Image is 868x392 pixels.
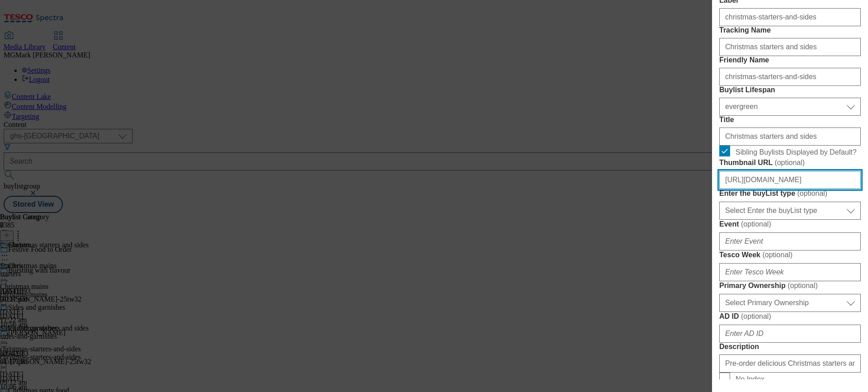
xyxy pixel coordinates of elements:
[736,148,857,156] span: Sibling Buylists Displayed by Default?
[719,116,861,124] label: Title
[788,282,818,289] span: ( optional )
[774,159,805,166] span: ( optional )
[719,325,861,343] input: Enter AD ID
[719,189,861,198] label: Enter the buyList type
[719,343,861,351] label: Description
[719,232,861,250] input: Enter Event
[797,189,827,197] span: ( optional )
[719,354,861,373] input: Enter Description
[719,171,861,189] input: Enter Thumbnail URL
[741,220,771,228] span: ( optional )
[719,38,861,56] input: Enter Tracking Name
[719,128,861,146] input: Enter Title
[719,86,861,94] label: Buylist Lifespan
[719,312,861,321] label: AD ID
[719,281,861,290] label: Primary Ownership
[719,250,861,260] label: Tesco Week
[719,158,861,167] label: Thumbnail URL
[719,8,861,26] input: Enter Label
[741,312,771,320] span: ( optional )
[719,263,861,281] input: Enter Tesco Week
[762,251,793,259] span: ( optional )
[719,220,861,229] label: Event
[719,26,861,34] label: Tracking Name
[719,56,861,64] label: Friendly Name
[736,375,764,383] span: No Index
[719,68,861,86] input: Enter Friendly Name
